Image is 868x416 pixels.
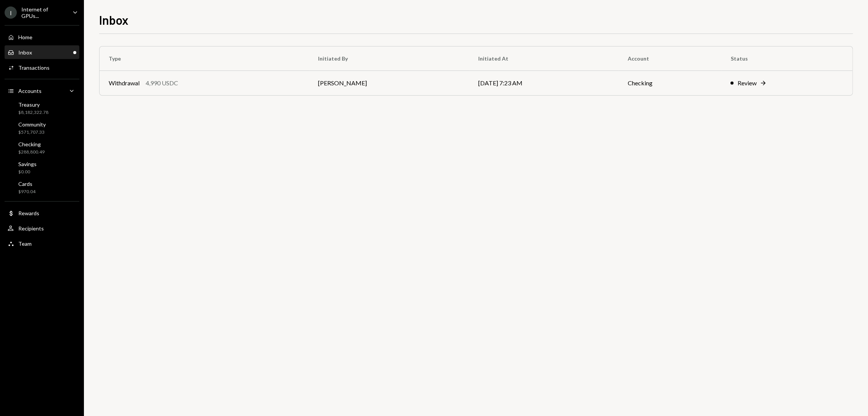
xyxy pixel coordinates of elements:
div: $8,182,322.78 [18,109,48,116]
div: $288,800.49 [18,149,45,155]
th: Initiated At [469,46,618,71]
th: Initiated By [309,46,469,71]
div: Internet of GPUs... [21,6,66,19]
a: Accounts [5,84,79,98]
a: Savings$0.00 [5,158,79,177]
a: Checking$288,800.49 [5,139,79,157]
th: Type [100,46,309,71]
div: Accounts [18,88,42,94]
div: $0.00 [18,169,37,175]
a: Inbox [5,45,79,59]
a: Treasury$8,182,322.78 [5,99,79,117]
div: Inbox [18,49,32,56]
div: Home [18,34,32,40]
a: Cards$970.04 [5,178,79,197]
td: Checking [619,71,722,95]
div: Cards [18,181,35,187]
div: Treasury [18,101,48,108]
a: Community$571,707.33 [5,119,79,137]
div: Checking [18,141,45,147]
div: Recipients [18,225,44,232]
td: [DATE] 7:23 AM [469,71,618,95]
div: $970.04 [18,189,35,195]
div: Rewards [18,210,39,216]
div: $571,707.33 [18,129,46,136]
a: Transactions [5,61,79,74]
h1: Inbox [99,12,129,27]
a: Recipients [5,221,79,235]
a: Home [5,30,79,44]
th: Status [721,46,852,71]
div: Transactions [18,64,50,71]
div: Community [18,121,46,128]
th: Account [619,46,722,71]
div: Withdrawal [109,78,140,88]
a: Rewards [5,206,79,220]
div: I [5,6,17,19]
div: Team [18,240,32,247]
div: Review [737,78,756,88]
div: Savings [18,161,37,167]
div: 4,990 USDC [146,78,178,88]
td: [PERSON_NAME] [309,71,469,95]
a: Team [5,237,79,250]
